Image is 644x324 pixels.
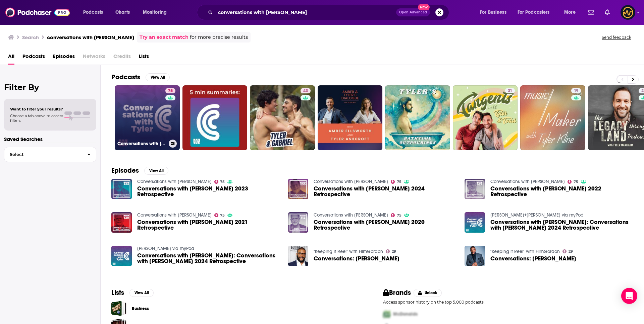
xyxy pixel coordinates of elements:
a: Conversations with Tyler 2021 Retrospective [137,219,280,231]
span: 75 [397,180,401,183]
span: For Podcasters [518,8,550,17]
span: Podcasts [83,8,103,17]
h2: Podcasts [111,73,140,81]
span: Conversations with [PERSON_NAME] 2022 Retrospective [490,186,633,197]
h3: Search [22,34,39,40]
img: Conversations with Tyler 2020 Retrospective [288,212,309,233]
button: View All [144,167,168,175]
img: First Pro Logo [380,307,393,321]
a: ListsView All [111,289,154,297]
a: Conversations with Tyler 2022 Retrospective [490,186,633,197]
span: 75 [397,214,401,217]
h2: Filter By [4,82,96,92]
span: Conversations with [PERSON_NAME] 2020 Retrospective [314,219,457,231]
button: Unlock [414,289,442,297]
button: View All [129,289,154,297]
img: Conversations: Tyler Perry [288,246,309,266]
h3: conversations with [PERSON_NAME] [47,34,134,40]
span: New [418,4,430,10]
a: 75 [391,180,401,184]
h2: Lists [111,289,124,297]
span: Networks [83,51,105,65]
img: Conversations with Tyler 2024 Retrospective [288,179,309,199]
span: 75 [574,180,578,183]
span: Open Advanced [399,11,427,14]
span: Business [111,301,126,316]
img: Conversations with Tyler 2021 Retrospective [111,212,132,233]
a: Conversations with Tyler [314,179,388,184]
span: 29 [392,250,396,253]
a: Conversations with Tyler [137,212,212,218]
a: Episodes [53,51,75,65]
a: Tyler Cowen via myPod [137,246,194,251]
a: Conversations with Tyler 2024 Retrospective [314,186,457,197]
img: Podchaser - Follow, Share and Rate Podcasts [5,6,70,19]
img: Conversations: Tyler Perry [465,246,485,266]
span: Conversations with [PERSON_NAME]: Conversations with [PERSON_NAME] 2024 Retrospective [137,253,280,264]
a: Conversations with Tyler: Conversations with Tyler 2024 Retrospective [490,219,633,231]
span: Conversations with [PERSON_NAME] 2024 Retrospective [314,186,457,197]
a: Conversations: Tyler Perry [490,256,576,261]
span: For Business [480,8,506,17]
h2: Episodes [111,166,139,175]
a: Show notifications dropdown [602,7,612,18]
span: Want to filter your results? [10,107,63,111]
span: Charts [115,8,130,17]
a: "Keeping it Reel" with FilmGordon [490,249,560,254]
span: All [8,51,14,65]
a: 75 [391,213,401,217]
a: 75Conversations with [PERSON_NAME] [115,85,180,150]
span: McDonalds [393,311,418,317]
a: Conversations with Tyler: Conversations with Tyler 2024 Retrospective [137,253,280,264]
a: Podcasts [22,51,45,65]
h3: Conversations with [PERSON_NAME] [117,141,166,147]
a: EpisodesView All [111,166,168,175]
span: for more precise results [190,33,248,41]
a: Conversations with Tyler 2020 Retrospective [314,219,457,231]
a: 31 [453,85,518,150]
span: Select [4,152,82,157]
img: Conversations with Tyler: Conversations with Tyler 2024 Retrospective [111,246,132,266]
a: Conversations with Tyler [490,179,565,184]
a: 75 [214,213,225,217]
span: 75 [168,88,173,94]
button: open menu [475,7,515,18]
button: open menu [78,7,112,18]
p: Saved Searches [4,136,96,142]
a: Lists [139,51,149,65]
a: Conversations with Tyler 2023 Retrospective [137,186,280,197]
span: Choose a tab above to access filters. [10,113,63,123]
span: 19 [574,88,578,94]
img: Conversations with Tyler: Conversations with Tyler 2024 Retrospective [465,212,485,233]
button: open menu [559,7,584,18]
img: Conversations with Tyler 2022 Retrospective [465,179,485,199]
button: Show profile menu [621,5,635,20]
div: Open Intercom Messenger [621,288,637,304]
span: 75 [220,214,225,217]
a: 43 [301,88,311,93]
a: 43 [250,85,315,150]
a: tyler+cowen via myPod [490,212,584,218]
div: Search podcasts, credits, & more... [203,5,455,20]
h2: Brands [383,289,411,297]
span: Credits [113,51,131,65]
span: 31 [508,88,512,94]
span: Monitoring [143,8,167,17]
button: View All [146,73,170,81]
button: open menu [138,7,175,18]
span: Conversations with [PERSON_NAME] 2023 Retrospective [137,186,280,197]
span: 29 [569,250,573,253]
a: Business [132,305,149,312]
span: 43 [303,88,308,94]
a: 19 [520,85,585,150]
button: Select [4,147,96,162]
